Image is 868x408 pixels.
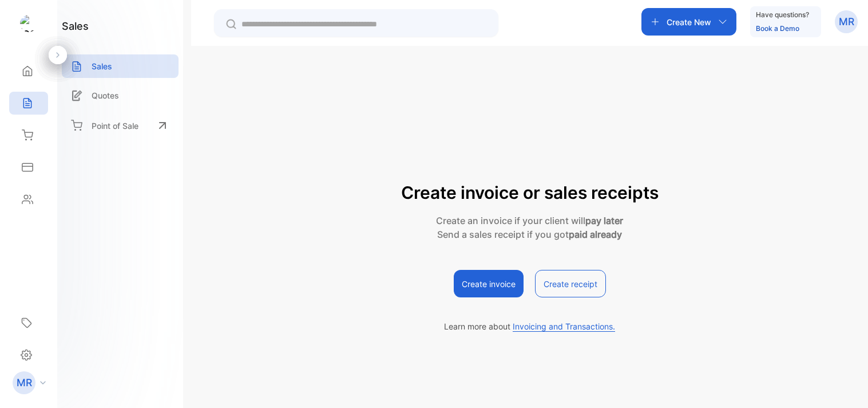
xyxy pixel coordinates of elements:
p: MR [839,14,854,29]
p: Create invoice or sales receipts [401,180,659,206]
strong: paid already [569,229,622,240]
button: MR [835,8,858,36]
p: MR [17,375,32,390]
span: Invoicing and Transactions. [513,321,615,332]
button: Create receipt [535,270,606,297]
button: Create New [641,8,736,36]
button: Create invoice [454,270,524,297]
p: Create New [667,16,711,28]
p: Sales [92,60,112,72]
p: Point of Sale [92,120,138,132]
a: Point of Sale [62,113,179,138]
h1: sales [62,18,89,34]
p: Quotes [92,89,119,101]
p: Create an invoice if your client will [401,214,659,227]
p: Have questions? [756,9,809,21]
strong: pay later [585,215,623,226]
p: Send a sales receipt if you got [401,227,659,241]
p: Learn more about [444,320,615,332]
a: Sales [62,54,179,78]
img: logo [20,15,37,32]
a: Book a Demo [756,24,799,33]
a: Quotes [62,84,179,107]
